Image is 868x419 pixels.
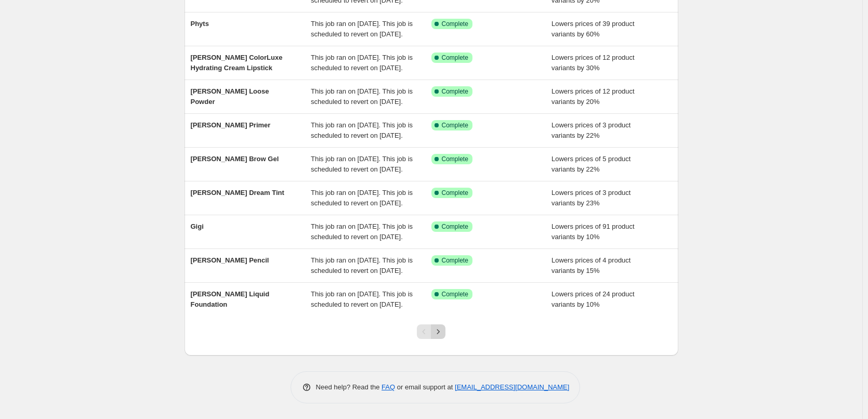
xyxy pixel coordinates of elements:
[191,20,209,28] span: Phyts
[442,121,468,129] span: Complete
[191,189,284,197] span: [PERSON_NAME] Dream Tint
[551,121,630,139] span: Lowers prices of 3 product variants by 22%
[191,87,269,106] span: [PERSON_NAME] Loose Powder
[442,155,468,163] span: Complete
[311,121,413,139] span: This job ran on [DATE]. This job is scheduled to revert on [DATE].
[311,54,413,72] span: This job ran on [DATE]. This job is scheduled to revert on [DATE].
[191,256,269,264] span: [PERSON_NAME] Pencil
[442,20,468,28] span: Complete
[311,189,413,207] span: This job ran on [DATE]. This job is scheduled to revert on [DATE].
[442,189,468,197] span: Complete
[191,121,271,129] span: [PERSON_NAME] Primer
[311,256,413,274] span: This job ran on [DATE]. This job is scheduled to revert on [DATE].
[311,290,413,308] span: This job ran on [DATE]. This job is scheduled to revert on [DATE].
[551,155,630,173] span: Lowers prices of 5 product variants by 22%
[551,87,635,106] span: Lowers prices of 12 product variants by 20%
[191,222,204,230] span: Gigi
[382,383,395,391] a: FAQ
[431,324,445,339] button: Next
[442,54,468,62] span: Complete
[551,290,635,308] span: Lowers prices of 24 product variants by 10%
[442,87,468,96] span: Complete
[442,290,468,298] span: Complete
[455,383,569,391] a: [EMAIL_ADDRESS][DOMAIN_NAME]
[191,155,279,163] span: [PERSON_NAME] Brow Gel
[311,155,413,173] span: This job ran on [DATE]. This job is scheduled to revert on [DATE].
[442,256,468,265] span: Complete
[442,222,468,231] span: Complete
[551,54,635,72] span: Lowers prices of 12 product variants by 30%
[191,54,283,72] span: [PERSON_NAME] ColorLuxe Hydrating Cream Lipstick
[311,87,413,106] span: This job ran on [DATE]. This job is scheduled to revert on [DATE].
[311,20,413,38] span: This job ran on [DATE]. This job is scheduled to revert on [DATE].
[551,256,630,274] span: Lowers prices of 4 product variants by 15%
[395,383,455,391] span: or email support at
[191,290,270,308] span: [PERSON_NAME] Liquid Foundation
[551,20,635,38] span: Lowers prices of 39 product variants by 60%
[551,189,630,207] span: Lowers prices of 3 product variants by 23%
[417,324,445,339] nav: Pagination
[316,383,382,391] span: Need help? Read the
[311,222,413,241] span: This job ran on [DATE]. This job is scheduled to revert on [DATE].
[551,222,635,241] span: Lowers prices of 91 product variants by 10%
